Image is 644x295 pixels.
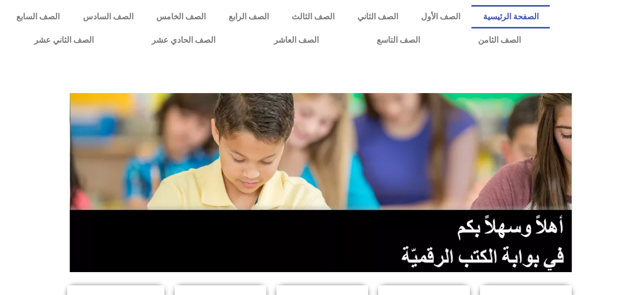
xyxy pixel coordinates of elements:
[71,5,145,28] a: الصف السادس
[5,28,123,52] a: الصف الثاني عشر
[471,5,550,28] a: الصفحة الرئيسية
[346,5,409,28] a: الصف الثاني
[145,5,217,28] a: الصف الخامس
[5,5,71,28] a: الصف السابع
[245,28,348,52] a: الصف العاشر
[449,28,550,52] a: الصف الثامن
[123,28,244,52] a: الصف الحادي عشر
[217,5,280,28] a: الصف الرابع
[280,5,346,28] a: الصف الثالث
[348,28,449,52] a: الصف التاسع
[409,5,471,28] a: الصف الأول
